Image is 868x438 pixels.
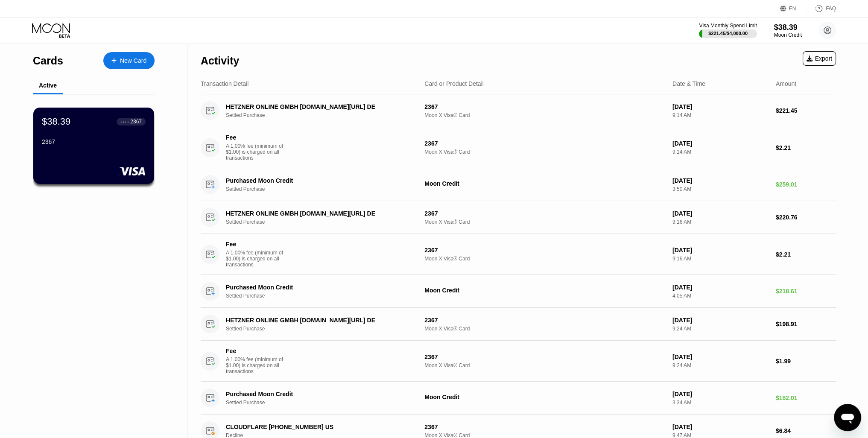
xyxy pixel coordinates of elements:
[226,391,407,397] div: Purchased Moon Credit
[672,210,769,217] div: [DATE]
[672,186,769,192] div: 3:50 AM
[226,284,407,291] div: Purchased Moon Credit
[226,210,407,217] div: HETZNER ONLINE GMBH [DOMAIN_NAME][URL] DE
[226,293,421,299] div: Settled Purchase
[226,143,290,161] div: A 1.00% fee (minimum of $1.00) is charged on all transactions
[774,23,802,32] div: $38.39
[672,353,769,360] div: [DATE]
[33,55,63,67] div: Cards
[780,4,806,13] div: EN
[424,149,666,155] div: Moon X Visa® Card
[201,308,836,341] div: HETZNER ONLINE GMBH [DOMAIN_NAME][URL] DESettled Purchase2367Moon X Visa® Card[DATE]9:24 AM$198.91
[424,362,666,368] div: Moon X Visa® Card
[226,177,407,184] div: Purchased Moon Credit
[672,149,769,155] div: 9:14 AM
[226,317,407,324] div: HETZNER ONLINE GMBH [DOMAIN_NAME][URL] DE
[424,287,666,294] div: Moon Credit
[424,103,666,110] div: 2367
[424,210,666,217] div: 2367
[807,55,832,62] div: Export
[776,394,836,401] div: $182.01
[201,234,836,275] div: FeeA 1.00% fee (minimum of $1.00) is charged on all transactions2367Moon X Visa® Card[DATE]9:16 A...
[226,356,290,374] div: A 1.00% fee (minimum of $1.00) is charged on all transactions
[776,321,836,327] div: $198.91
[672,326,769,332] div: 9:24 AM
[424,219,666,225] div: Moon X Visa® Card
[424,256,666,262] div: Moon X Visa® Card
[226,103,407,110] div: HETZNER ONLINE GMBH [DOMAIN_NAME][URL] DE
[424,326,666,332] div: Moon X Visa® Card
[201,382,836,415] div: Purchased Moon CreditSettled PurchaseMoon Credit[DATE]3:34 AM$182.01
[672,219,769,225] div: 9:16 AM
[776,214,836,221] div: $220.76
[672,256,769,262] div: 9:16 AM
[201,80,248,87] div: Transaction Detail
[776,251,836,258] div: $2.21
[226,186,421,192] div: Settled Purchase
[776,288,836,295] div: $218.61
[672,112,769,118] div: 9:14 AM
[120,57,146,64] div: New Card
[424,247,666,254] div: 2367
[776,427,836,434] div: $6.84
[424,423,666,430] div: 2367
[39,82,57,89] div: Active
[424,140,666,147] div: 2367
[103,52,155,69] div: New Card
[789,6,796,12] div: EN
[699,23,757,38] div: Visa Monthly Spend Limit$221.45/$4,000.00
[708,31,748,36] div: $221.45 / $4,000.00
[672,391,769,397] div: [DATE]
[201,127,836,168] div: FeeA 1.00% fee (minimum of $1.00) is charged on all transactions2367Moon X Visa® Card[DATE]9:14 A...
[424,180,666,187] div: Moon Credit
[424,80,484,87] div: Card or Product Detail
[672,103,769,110] div: [DATE]
[201,94,836,127] div: HETZNER ONLINE GMBH [DOMAIN_NAME][URL] DESettled Purchase2367Moon X Visa® Card[DATE]9:14 AM$221.45
[672,362,769,368] div: 9:24 AM
[776,358,836,365] div: $1.99
[806,4,836,13] div: FAQ
[803,51,836,66] div: Export
[424,353,666,360] div: 2367
[672,293,769,299] div: 4:05 AM
[424,112,666,118] div: Moon X Visa® Card
[226,347,286,354] div: Fee
[424,394,666,400] div: Moon Credit
[201,55,239,67] div: Activity
[226,326,421,332] div: Settled Purchase
[201,201,836,234] div: HETZNER ONLINE GMBH [DOMAIN_NAME][URL] DESettled Purchase2367Moon X Visa® Card[DATE]9:16 AM$220.76
[672,317,769,324] div: [DATE]
[834,404,861,431] iframe: Button to launch messaging window, conversation in progress
[672,247,769,254] div: [DATE]
[776,107,836,114] div: $221.45
[226,219,421,225] div: Settled Purchase
[424,317,666,324] div: 2367
[672,400,769,406] div: 3:34 AM
[672,80,705,87] div: Date & Time
[226,241,286,248] div: Fee
[42,138,146,145] div: 2367
[201,341,836,382] div: FeeA 1.00% fee (minimum of $1.00) is charged on all transactions2367Moon X Visa® Card[DATE]9:24 A...
[201,275,836,308] div: Purchased Moon CreditSettled PurchaseMoon Credit[DATE]4:05 AM$218.61
[672,284,769,291] div: [DATE]
[672,423,769,430] div: [DATE]
[826,6,836,12] div: FAQ
[672,177,769,184] div: [DATE]
[201,168,836,201] div: Purchased Moon CreditSettled PurchaseMoon Credit[DATE]3:50 AM$259.01
[42,116,70,127] div: $38.39
[774,32,802,38] div: Moon Credit
[776,181,836,188] div: $259.01
[226,250,290,268] div: A 1.00% fee (minimum of $1.00) is charged on all transactions
[226,134,286,141] div: Fee
[226,112,421,118] div: Settled Purchase
[776,80,796,87] div: Amount
[776,144,836,151] div: $2.21
[130,119,142,125] div: 2367
[120,120,129,123] div: ● ● ● ●
[226,400,421,406] div: Settled Purchase
[699,23,757,29] div: Visa Monthly Spend Limit
[226,423,407,430] div: CLOUDFLARE [PHONE_NUMBER] US
[33,108,154,184] div: $38.39● ● ● ●23672367
[672,140,769,147] div: [DATE]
